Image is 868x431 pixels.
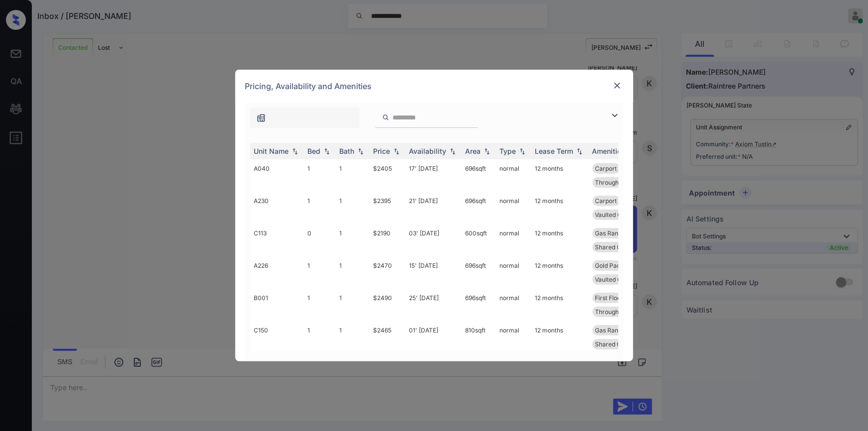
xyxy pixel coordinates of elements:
[250,256,304,289] td: A226
[496,289,531,321] td: normal
[370,192,405,224] td: $2395
[595,326,626,334] span: Gas Range
[409,147,447,155] div: Availability
[595,262,645,269] span: Gold Package - ...
[466,147,481,155] div: Area
[405,159,462,192] td: 17' [DATE]
[370,224,405,256] td: $2190
[595,308,647,316] span: Throughout Plan...
[531,192,588,224] td: 12 months
[256,113,266,123] img: icon-zuma
[531,256,588,289] td: 12 months
[575,148,584,155] img: sorting
[356,148,366,155] img: sorting
[592,147,626,155] div: Amenities
[405,289,462,321] td: 25' [DATE]
[496,224,531,256] td: normal
[370,289,405,321] td: $2490
[496,256,531,289] td: normal
[382,113,389,122] img: icon-zuma
[250,224,304,256] td: C113
[405,192,462,224] td: 21' [DATE]
[304,321,336,353] td: 1
[531,289,588,321] td: 12 months
[405,256,462,289] td: 15' [DATE]
[517,148,527,155] img: sorting
[595,211,642,218] span: Vaulted Ceiling...
[370,159,405,192] td: $2405
[462,192,496,224] td: 696 sqft
[595,276,642,283] span: Vaulted Ceiling...
[462,256,496,289] td: 696 sqft
[500,147,516,155] div: Type
[595,294,624,302] span: First Floor
[595,165,617,172] span: Carport
[374,147,390,155] div: Price
[609,109,621,121] img: icon-zuma
[250,192,304,224] td: A230
[304,159,336,192] td: 1
[308,147,321,155] div: Bed
[290,148,300,155] img: sorting
[336,289,370,321] td: 1
[496,159,531,192] td: normal
[336,192,370,224] td: 1
[304,224,336,256] td: 0
[250,159,304,192] td: A040
[250,321,304,353] td: C150
[531,321,588,353] td: 12 months
[535,147,574,155] div: Lease Term
[595,197,617,205] span: Carport
[595,179,647,186] span: Throughout Plan...
[370,256,405,289] td: $2470
[595,340,638,348] span: Shared Garage
[336,159,370,192] td: 1
[336,224,370,256] td: 1
[370,321,405,353] td: $2465
[496,192,531,224] td: normal
[304,256,336,289] td: 1
[304,192,336,224] td: 1
[595,243,638,251] span: Shared Garage
[405,321,462,353] td: 01' [DATE]
[448,148,458,155] img: sorting
[391,148,401,155] img: sorting
[462,321,496,353] td: 810 sqft
[250,289,304,321] td: B001
[235,70,633,103] div: Pricing, Availability and Amenities
[462,289,496,321] td: 696 sqft
[531,159,588,192] td: 12 months
[496,321,531,353] td: normal
[322,148,332,155] img: sorting
[531,224,588,256] td: 12 months
[482,148,492,155] img: sorting
[462,224,496,256] td: 600 sqft
[336,256,370,289] td: 1
[612,81,622,91] img: close
[304,289,336,321] td: 1
[340,147,355,155] div: Bath
[405,224,462,256] td: 03' [DATE]
[462,159,496,192] td: 696 sqft
[254,147,289,155] div: Unit Name
[336,321,370,353] td: 1
[595,229,626,237] span: Gas Range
